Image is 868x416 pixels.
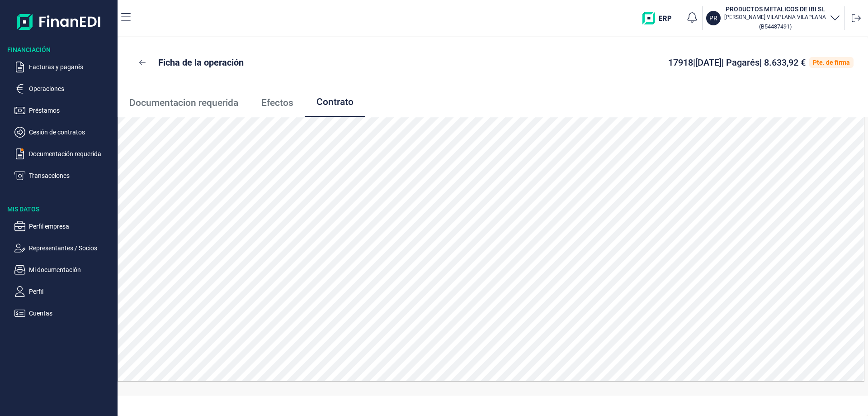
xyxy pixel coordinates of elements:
p: Facturas y pagarés [29,62,114,72]
div: Pte. de firma [813,59,850,66]
small: Copiar cif [759,23,792,30]
p: Mi documentación [29,264,114,275]
a: Contrato [305,88,365,118]
span: Contrato [316,97,354,107]
span: Documentacion requerida [129,98,238,108]
p: Transacciones [29,170,114,181]
button: Mi documentación [14,264,114,275]
p: Representantes / Socios [29,243,114,253]
h3: PRODUCTOS METALICOS DE IBI SL [724,5,826,14]
a: Efectos [250,88,305,118]
button: PRPRODUCTOS METALICOS DE IBI SL[PERSON_NAME] VILAPLANA VILAPLANA(B54487491) [706,5,840,32]
p: Cuentas [29,308,114,319]
img: Logo de aplicación [17,7,101,36]
button: Representantes / Socios [14,243,114,253]
button: Facturas y pagarés [14,62,114,72]
p: Ficha de la operación [158,56,244,69]
img: erp [642,12,678,24]
button: Operaciones [14,83,114,94]
button: Transacciones [14,170,114,181]
span: 17918 | [DATE] | Pagarés | 8.633,92 € [668,57,806,68]
p: Documentación requerida [29,148,114,159]
button: Préstamos [14,105,114,116]
button: Cuentas [14,308,114,319]
p: Perfil empresa [29,221,114,232]
p: [PERSON_NAME] VILAPLANA VILAPLANA [724,14,826,21]
span: Efectos [261,98,293,108]
p: Cesión de contratos [29,127,114,138]
p: PR [709,14,717,23]
p: Préstamos [29,105,114,116]
p: Operaciones [29,83,114,94]
p: Perfil [29,286,114,297]
button: Cesión de contratos [14,127,114,138]
button: Perfil [14,286,114,297]
button: Perfil empresa [14,221,114,232]
button: Documentación requerida [14,148,114,159]
a: Documentacion requerida [118,88,250,118]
